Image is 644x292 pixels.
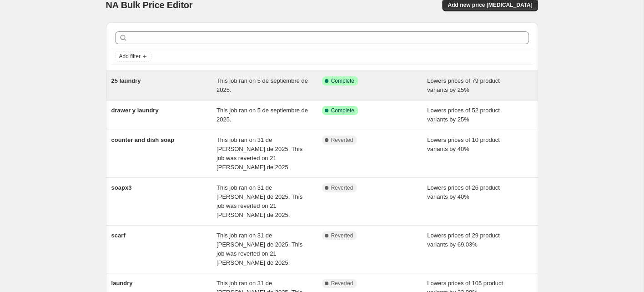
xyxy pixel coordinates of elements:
span: Lowers prices of 29 product variants by 69.03% [427,232,500,248]
span: This job ran on 5 de septiembre de 2025. [216,107,308,123]
span: Lowers prices of 10 product variants by 40% [427,136,500,152]
span: laundry [111,280,133,287]
span: Lowers prices of 26 product variants by 40% [427,184,500,200]
span: soapx3 [111,184,132,191]
span: Reverted [331,136,353,144]
span: Add filter [119,53,141,60]
span: 25 laundry [111,77,141,84]
span: Add new price [MEDICAL_DATA] [448,1,532,9]
span: This job ran on 31 de [PERSON_NAME] de 2025. This job was reverted on 21 [PERSON_NAME] de 2025. [216,232,302,266]
span: This job ran on 31 de [PERSON_NAME] de 2025. This job was reverted on 21 [PERSON_NAME] de 2025. [216,136,302,171]
span: Reverted [331,184,353,191]
button: Add filter [115,51,151,62]
span: Complete [331,107,354,114]
span: Reverted [331,280,353,287]
span: This job ran on 31 de [PERSON_NAME] de 2025. This job was reverted on 21 [PERSON_NAME] de 2025. [216,184,302,218]
span: Complete [331,77,354,85]
span: Reverted [331,232,353,239]
span: Lowers prices of 79 product variants by 25% [427,77,500,93]
span: drawer y laundry [111,107,159,114]
span: scarf [111,232,126,239]
span: This job ran on 5 de septiembre de 2025. [216,77,308,93]
span: Lowers prices of 52 product variants by 25% [427,107,500,123]
span: counter and dish soap [111,136,175,143]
